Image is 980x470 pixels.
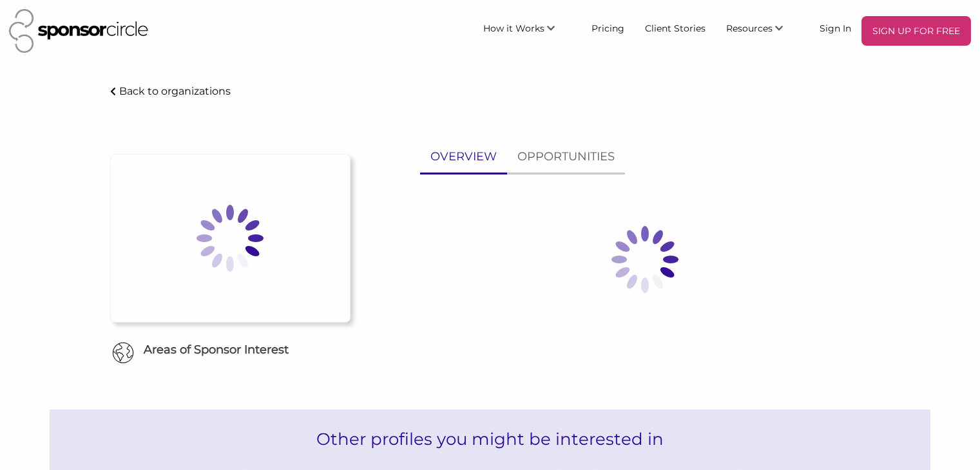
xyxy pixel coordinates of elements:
[112,342,134,364] img: Globe Icon
[101,342,360,358] h6: Areas of Sponsor Interest
[483,23,544,34] span: How it Works
[517,147,615,166] p: OPPORTUNITIES
[581,195,709,324] img: Loading spinner
[9,9,148,53] img: Sponsor Circle Logo
[726,23,773,34] span: Resources
[867,21,966,41] p: SIGN UP FOR FREE
[473,16,581,46] li: How it Works
[119,85,231,97] p: Back to organizations
[50,409,930,469] h2: Other profiles you might be interested in
[581,16,635,39] a: Pricing
[635,16,716,39] a: Client Stories
[716,16,809,46] li: Resources
[430,147,497,166] p: OVERVIEW
[809,16,861,39] a: Sign In
[166,174,294,303] img: Loading spinner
